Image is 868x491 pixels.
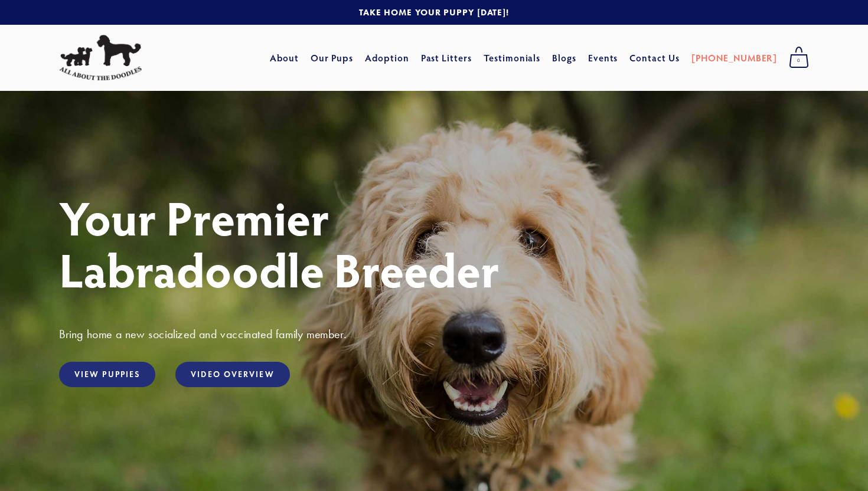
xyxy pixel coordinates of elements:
a: Events [588,47,618,68]
a: Our Pups [311,47,354,68]
a: Adoption [365,47,409,68]
h1: Your Premier Labradoodle Breeder [59,191,809,295]
a: 0 items in cart [783,43,815,73]
a: Video Overview [175,362,289,387]
a: About [270,47,299,68]
a: Blogs [552,47,576,68]
a: Contact Us [629,47,680,68]
a: [PHONE_NUMBER] [691,47,777,68]
a: Testimonials [484,47,541,68]
span: 0 [789,53,809,68]
a: View Puppies [59,362,155,387]
a: Past Litters [421,51,472,64]
img: All About The Doodles [59,35,142,81]
h3: Bring home a new socialized and vaccinated family member. [59,326,809,342]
